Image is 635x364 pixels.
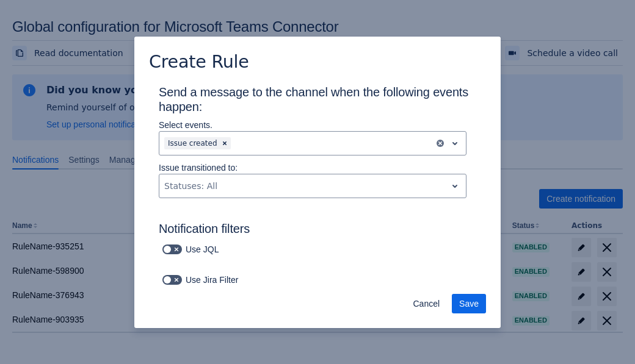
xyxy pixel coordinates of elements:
[413,294,440,313] span: Cancel
[159,271,255,288] div: Use Jira Filter
[134,84,501,285] div: Scrollable content
[159,221,476,241] h3: Notification filters
[164,137,219,149] div: Issue created
[448,136,462,151] span: open
[149,51,249,75] h3: Create Rule
[220,138,230,148] span: Clear
[159,162,466,174] p: Issue transitioned to:
[405,294,447,313] button: Cancel
[159,85,476,119] h3: Send a message to the channel when the following events happen:
[452,294,486,313] button: Save
[159,119,466,131] p: Select events.
[448,179,462,193] span: open
[459,294,479,313] span: Save
[435,138,445,148] button: clear
[219,137,231,149] div: Remove Issue created
[159,241,240,258] div: Use JQL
